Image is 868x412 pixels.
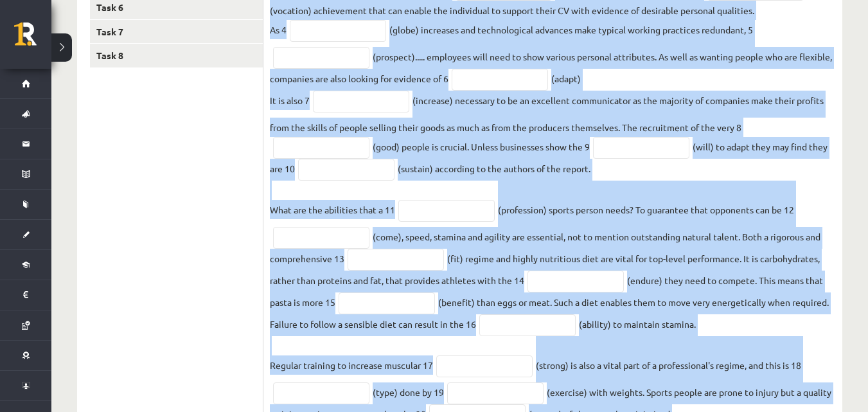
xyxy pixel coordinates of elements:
[270,336,433,375] p: Regular training to increase muscular 17
[90,44,263,67] a: Task 8
[270,91,310,110] p: It is also 7
[14,22,51,55] a: Rīgas 1. Tālmācības vidusskola
[270,181,395,219] p: What are the abilities that a 11
[90,20,263,44] a: Task 7
[270,20,287,39] p: As 4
